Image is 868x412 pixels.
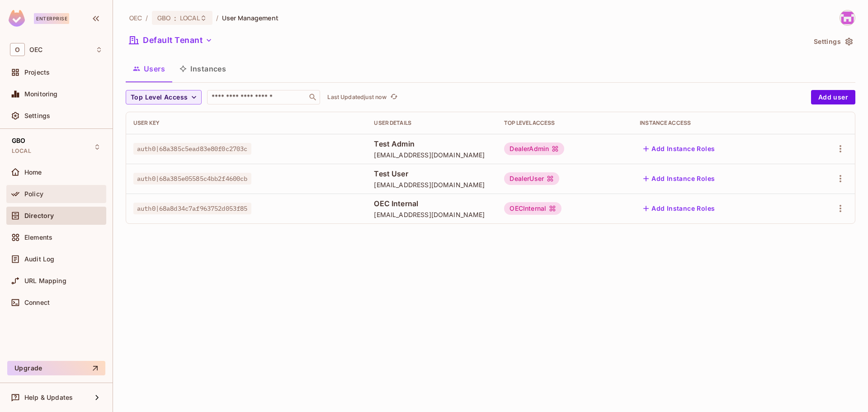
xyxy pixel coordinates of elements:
[133,173,251,185] span: auth0|68a385e05585c4bb2f4600cb
[24,112,50,119] span: Settings
[810,34,855,49] button: Settings
[7,361,105,375] button: Upgrade
[504,119,625,127] div: Top Level Access
[126,90,202,104] button: Top Level Access
[24,256,54,263] span: Audit Log
[640,201,718,216] button: Add Instance Roles
[388,92,399,103] button: refresh
[24,90,58,98] span: Monitoring
[126,57,172,80] button: Users
[146,14,148,22] li: /
[504,202,561,215] div: OECInternal
[640,171,718,186] button: Add Instance Roles
[504,172,559,185] div: DealerUser
[24,212,54,219] span: Directory
[10,43,25,56] span: O
[374,180,490,189] span: [EMAIL_ADDRESS][DOMAIN_NAME]
[9,10,25,27] img: SReyMgAAAABJRU5ErkJggg==
[133,143,251,155] span: auth0|68a385c5ead83e80f0c2703c
[24,299,50,306] span: Connect
[811,90,855,104] button: Add user
[390,93,398,102] span: refresh
[640,142,718,156] button: Add Instance Roles
[374,139,490,149] span: Test Admin
[24,277,66,284] span: URL Mapping
[24,394,73,401] span: Help & Updates
[12,147,31,155] span: LOCAL
[29,46,42,53] span: Workspace: OEC
[180,14,200,22] span: LOCAL
[387,92,399,103] span: Click to refresh data
[24,169,42,176] span: Home
[12,137,25,144] span: GBO
[216,14,218,22] li: /
[640,119,795,127] div: Instance Access
[126,33,216,47] button: Default Tenant
[222,14,278,22] span: User Management
[504,142,564,155] div: DealerAdmin
[24,69,50,76] span: Projects
[129,14,142,22] span: the active workspace
[840,10,855,25] img: Santiago.DeIralaMut@oeconnection.com
[34,13,69,24] div: Enterprise
[24,234,52,241] span: Elements
[374,151,490,159] span: [EMAIL_ADDRESS][DOMAIN_NAME]
[24,190,43,198] span: Policy
[327,94,387,101] p: Last Updated just now
[374,199,490,208] span: OEC Internal
[157,14,170,22] span: GBO
[131,92,188,103] span: Top Level Access
[374,210,490,219] span: [EMAIL_ADDRESS][DOMAIN_NAME]
[133,119,359,127] div: User Key
[374,119,490,127] div: User Details
[133,203,251,214] span: auth0|68a8d34c7af963752d053f85
[374,169,490,179] span: Test User
[172,57,233,80] button: Instances
[174,14,177,22] span: :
